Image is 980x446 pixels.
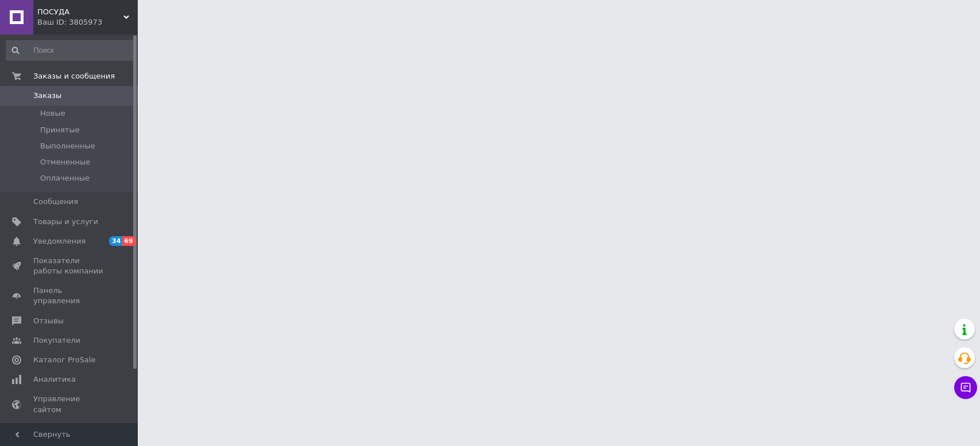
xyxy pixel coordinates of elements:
[33,374,76,385] span: Аналитика
[33,355,95,365] span: Каталог ProSale
[40,157,90,167] span: Отмененные
[6,40,135,61] input: Поиск
[33,197,78,207] span: Сообщения
[33,256,106,276] span: Показатели работы компании
[40,173,90,183] span: Оплаченные
[40,141,95,151] span: Выполненные
[33,71,115,81] span: Заказы и сообщения
[40,108,65,119] span: Новые
[33,316,64,326] span: Отзывы
[33,335,80,346] span: Покупатели
[33,217,98,227] span: Товары и услуги
[33,394,106,414] span: Управление сайтом
[33,285,106,306] span: Панель управления
[122,236,135,246] span: 69
[37,17,138,28] div: Ваш ID: 3805973
[33,236,86,247] span: Уведомления
[37,7,123,17] span: ПОСУДА
[33,91,61,101] span: Заказы
[109,236,122,246] span: 34
[40,125,80,135] span: Принятые
[954,376,977,399] button: Чат с покупателем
